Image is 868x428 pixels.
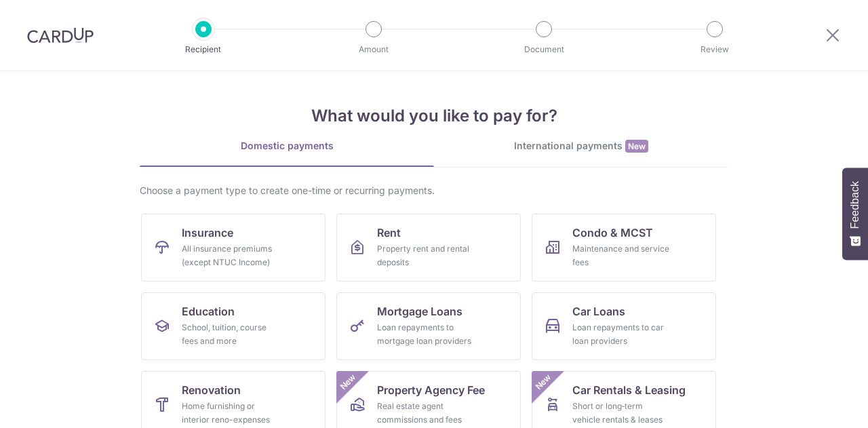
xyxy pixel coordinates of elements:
[377,321,475,348] div: Loan repayments to mortgage loan providers
[532,371,555,393] span: New
[336,214,521,281] a: RentProperty rent and rental deposits
[141,292,325,360] a: EducationSchool, tuition, course fees and more
[572,382,686,398] span: Car Rentals & Leasing
[572,242,670,269] div: Maintenance and service fees
[140,104,728,128] h4: What would you like to pay for?
[377,242,475,269] div: Property rent and rental deposits
[665,43,765,56] p: Review
[572,303,625,319] span: Car Loans
[27,27,94,43] img: CardUp
[377,303,462,319] span: Mortgage Loans
[849,181,861,229] span: Feedback
[572,225,653,241] span: Condo & MCST
[572,400,670,427] div: Short or long‑term vehicle rentals & leases
[323,43,424,56] p: Amount
[140,184,728,197] div: Choose a payment type to create one-time or recurring payments.
[377,382,485,398] span: Property Agency Fee
[182,382,241,398] span: Renovation
[153,43,254,56] p: Recipient
[182,303,235,319] span: Education
[842,168,868,260] button: Feedback - Show survey
[572,321,670,348] div: Loan repayments to car loan providers
[336,292,521,360] a: Mortgage LoansLoan repayments to mortgage loan providers
[532,292,716,360] a: Car LoansLoan repayments to car loan providers
[140,139,434,153] div: Domestic payments
[377,225,401,241] span: Rent
[532,214,716,281] a: Condo & MCSTMaintenance and service fees
[182,321,279,348] div: School, tuition, course fees and more
[625,140,648,153] span: New
[182,400,279,427] div: Home furnishing or interior reno-expenses
[141,214,325,281] a: InsuranceAll insurance premiums (except NTUC Income)
[182,242,279,269] div: All insurance premiums (except NTUC Income)
[182,225,233,241] span: Insurance
[434,139,728,153] div: International payments
[377,400,475,427] div: Real estate agent commissions and fees
[494,43,594,56] p: Document
[337,371,359,393] span: New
